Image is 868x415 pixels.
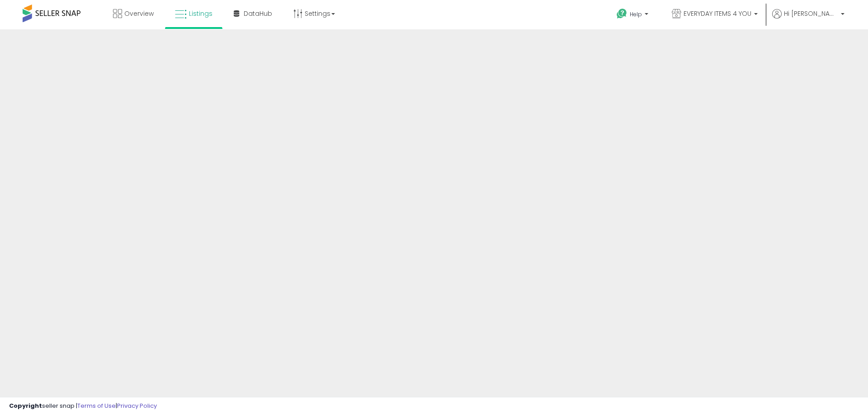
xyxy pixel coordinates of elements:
[684,9,751,18] span: EVERYDAY ITEMS 4 YOU
[609,1,657,29] a: Help
[9,402,157,410] div: seller snap | |
[9,401,42,410] strong: Copyright
[117,401,157,410] a: Privacy Policy
[244,9,272,18] span: DataHub
[124,9,154,18] span: Overview
[616,8,627,19] i: Get Help
[630,10,642,18] span: Help
[77,401,116,410] a: Terms of Use
[772,9,844,29] a: Hi [PERSON_NAME]
[189,9,212,18] span: Listings
[784,9,838,18] span: Hi [PERSON_NAME]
